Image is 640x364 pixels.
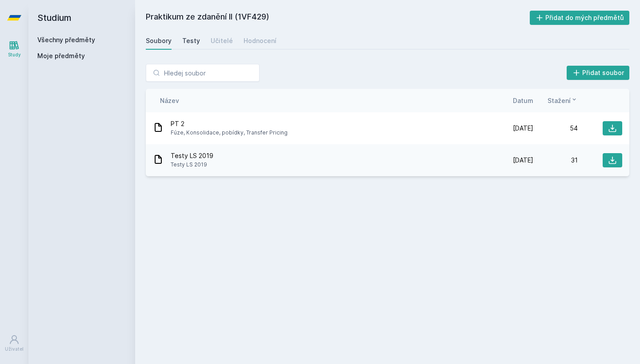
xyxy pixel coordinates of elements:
div: Uživatel [5,346,24,352]
div: Soubory [146,36,172,45]
span: Testy LS 2019 [171,160,213,169]
span: Testy LS 2019 [171,151,213,160]
div: 31 [533,156,578,165]
span: Stažení [548,96,571,105]
div: 54 [533,124,578,133]
div: Testy [182,36,200,45]
button: Přidat do mých předmětů [530,11,630,25]
button: Název [160,96,179,105]
a: Učitelé [211,32,233,50]
button: Přidat soubor [567,66,630,80]
input: Hledej soubor [146,64,260,82]
button: Stažení [548,96,578,105]
button: Datum [513,96,533,105]
a: Všechny předměty [37,36,95,44]
a: Uživatel [2,330,27,357]
a: Testy [182,32,200,50]
span: [DATE] [513,124,533,133]
div: Učitelé [211,36,233,45]
a: Study [2,36,27,63]
span: Fúze, Konsolidace, pobídky, Transfer Pricing [171,128,288,137]
div: Study [8,51,21,58]
span: Moje předměty [37,51,85,60]
span: [DATE] [513,156,533,165]
h2: Praktikum ze zdanění II (1VF429) [146,11,530,25]
span: PT 2 [171,119,288,128]
div: Hodnocení [244,36,276,45]
a: Soubory [146,32,172,50]
a: Hodnocení [244,32,276,50]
